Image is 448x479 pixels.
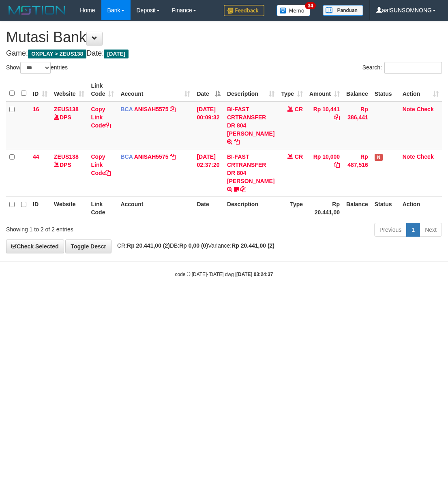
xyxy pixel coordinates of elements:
[170,106,176,112] a: Copy ANISAH5575 to clipboard
[375,154,383,161] span: Has Note
[343,149,371,196] td: Rp 487,516
[91,106,111,129] a: Copy Link Code
[417,106,434,112] a: Check
[362,62,442,74] label: Search:
[371,196,399,220] th: Status
[295,153,303,160] span: CR
[33,153,39,160] span: 44
[33,106,39,112] span: 16
[120,153,133,160] span: BCA
[113,242,274,249] span: CR: DB: Variance:
[399,196,442,220] th: Action
[6,62,68,74] label: Show entries
[343,196,371,220] th: Balance
[6,50,442,58] h4: Game: Date:
[20,62,51,74] select: Showentries
[104,50,129,58] span: [DATE]
[384,62,442,74] input: Search:
[232,242,274,249] strong: Rp 20.441,00 (2)
[54,153,79,160] a: ZEUS138
[193,78,224,101] th: Date: activate to sort column descending
[179,242,208,249] strong: Rp 0,00 (0)
[403,153,415,160] a: Note
[30,78,51,101] th: ID: activate to sort column ascending
[120,106,133,112] span: BCA
[236,272,273,277] strong: [DATE] 03:24:37
[403,106,415,112] a: Note
[6,239,64,253] a: Check Selected
[88,78,117,101] th: Link Code: activate to sort column ascending
[170,153,176,160] a: Copy ANISAH5575 to clipboard
[334,114,340,121] a: Copy Rp 10,441 to clipboard
[6,4,68,16] img: MOTION_logo.png
[278,78,306,101] th: Type: activate to sort column ascending
[420,223,442,237] a: Next
[305,2,316,9] span: 34
[51,196,88,220] th: Website
[65,239,111,253] a: Toggle Descr
[193,149,224,196] td: [DATE] 02:37:20
[374,223,407,237] a: Previous
[234,138,240,145] a: Copy BI-FAST CRTRANSFER DR 804 AGUS SALIM to clipboard
[6,222,180,233] div: Showing 1 to 2 of 2 entries
[306,78,343,101] th: Amount: activate to sort column ascending
[224,78,278,101] th: Description: activate to sort column ascending
[134,153,169,160] a: ANISAH5575
[224,149,278,196] td: BI-FAST CRTRANSFER DR 804 [PERSON_NAME]
[240,186,246,192] a: Copy BI-FAST CRTRANSFER DR 804 SUKARDI to clipboard
[30,196,51,220] th: ID
[399,78,442,101] th: Action: activate to sort column ascending
[51,149,88,196] td: DPS
[51,78,88,101] th: Website: activate to sort column ascending
[306,196,343,220] th: Rp 20.441,00
[323,5,363,16] img: panduan.png
[117,78,193,101] th: Account: activate to sort column ascending
[193,101,224,149] td: [DATE] 00:09:32
[295,106,303,112] span: CR
[134,106,169,112] a: ANISAH5575
[6,29,442,45] h1: Mutasi Bank
[127,242,170,249] strong: Rp 20.441,00 (2)
[406,223,420,237] a: 1
[417,153,434,160] a: Check
[51,101,88,149] td: DPS
[224,5,264,16] img: Feedback.jpg
[175,272,273,277] small: code © [DATE]-[DATE] dwg |
[117,196,193,220] th: Account
[88,196,117,220] th: Link Code
[343,101,371,149] td: Rp 386,441
[193,196,224,220] th: Date
[91,153,111,176] a: Copy Link Code
[343,78,371,101] th: Balance
[54,106,79,112] a: ZEUS138
[277,5,311,16] img: Button%20Memo.svg
[28,50,86,58] span: OXPLAY > ZEUS138
[306,101,343,149] td: Rp 10,441
[224,196,278,220] th: Description
[334,162,340,168] a: Copy Rp 10,000 to clipboard
[278,196,306,220] th: Type
[224,101,278,149] td: BI-FAST CRTRANSFER DR 804 [PERSON_NAME]
[306,149,343,196] td: Rp 10,000
[371,78,399,101] th: Status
